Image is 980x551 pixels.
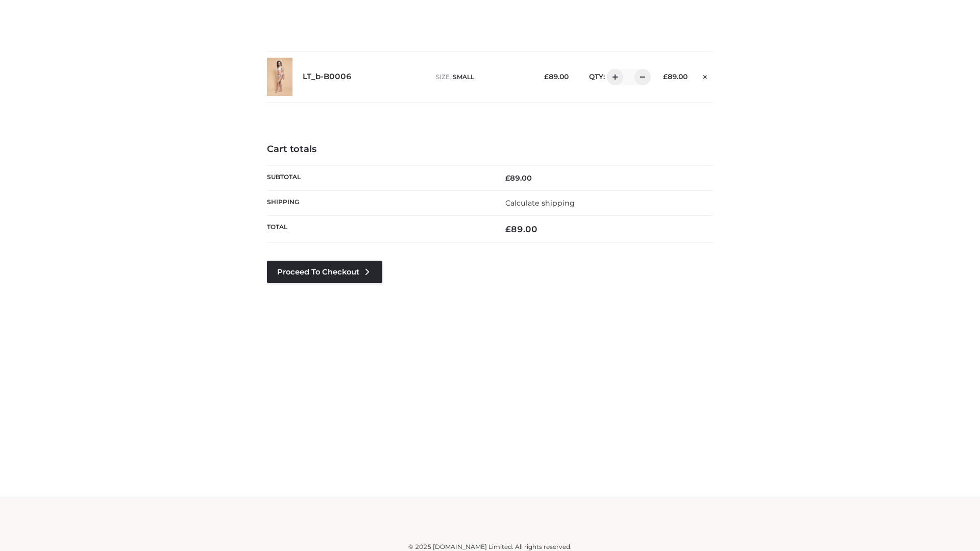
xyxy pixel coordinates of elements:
bdi: 89.00 [505,173,532,183]
h4: Cart totals [267,144,713,155]
th: Subtotal [267,165,490,190]
span: £ [505,173,510,183]
span: £ [505,224,511,234]
a: LT_b-B0006 [303,72,352,82]
p: size : [436,72,528,82]
span: SMALL [453,73,474,81]
th: Total [267,216,490,243]
th: Shipping [267,190,490,215]
a: Proceed to Checkout [267,261,382,283]
a: Calculate shipping [505,198,575,208]
a: Remove this item [698,69,713,82]
bdi: 89.00 [544,72,569,81]
span: £ [544,72,549,81]
bdi: 89.00 [505,224,537,234]
div: QTY: [579,69,647,85]
span: £ [663,72,668,81]
bdi: 89.00 [663,72,688,81]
